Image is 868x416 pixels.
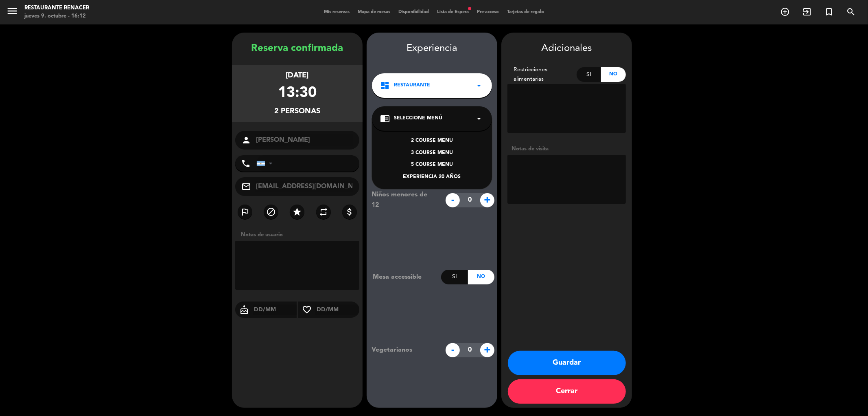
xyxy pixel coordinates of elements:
span: fiber_manual_record [467,6,472,11]
button: Guardar [508,351,626,375]
div: 13:30 [278,81,317,106]
div: Mesa accessible [367,272,441,282]
div: 5 COURSE MENU [380,161,484,169]
div: Si [441,270,468,284]
i: phone [241,158,251,168]
div: Restricciones alimentarias [507,65,577,84]
i: cake [235,305,253,315]
div: Vegetarianos [365,345,442,355]
i: exit_to_app [802,7,812,17]
i: star [292,207,302,217]
span: Mapa de mesas [354,10,394,14]
i: dashboard [380,81,390,90]
span: Tarjetas de regalo [503,10,548,14]
span: + [480,343,494,357]
span: - [446,343,460,357]
div: No [468,270,494,284]
i: block [266,207,276,217]
button: Cerrar [508,379,626,404]
i: search [846,7,856,17]
i: turned_in_not [824,7,834,17]
div: 2 personas [274,106,320,117]
i: attach_money [345,207,354,217]
div: No [601,67,626,82]
span: Restaurante [394,81,430,90]
div: Experiencia [367,41,497,57]
span: Lista de Espera [433,10,473,14]
div: 3 COURSE MENU [380,149,484,157]
i: person [241,135,251,145]
span: - [446,193,460,207]
i: mail_outline [241,182,251,191]
div: Reserva confirmada [232,41,363,57]
div: Restaurante Renacer [24,4,89,12]
div: Argentina: +54 [257,156,275,171]
div: jueves 9. octubre - 16:12 [24,12,89,20]
input: DD/MM [316,305,359,315]
i: outlined_flag [240,207,250,217]
span: Pre-acceso [473,10,503,14]
button: menu [6,5,18,20]
span: Mis reservas [320,10,354,14]
div: [DATE] [286,70,309,81]
div: Adicionales [507,41,626,57]
i: add_circle_outline [780,7,790,17]
i: menu [6,5,18,17]
div: Si [577,67,601,82]
div: 2 COURSE MENU [380,137,484,145]
i: arrow_drop_down [474,114,484,123]
span: + [480,193,494,207]
span: Disponibilidad [394,10,433,14]
div: Notas de usuario [237,231,363,239]
i: chrome_reader_mode [380,114,390,123]
span: Seleccione Menú [394,114,442,123]
div: Notas de visita [507,145,626,153]
input: DD/MM [253,305,297,315]
div: Niños menores de 12 [365,189,442,211]
i: favorite_border [298,305,316,315]
i: repeat [319,207,328,217]
div: EXPERIENCIA 20 AÑOS [380,173,484,181]
i: arrow_drop_down [474,81,484,90]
